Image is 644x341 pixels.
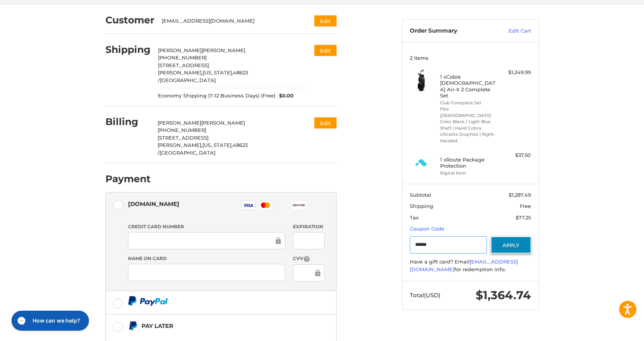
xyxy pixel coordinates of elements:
[202,142,233,148] span: [US_STATE],
[501,69,531,76] div: $1,249.99
[158,47,202,53] span: [PERSON_NAME]
[105,116,150,128] h2: Billing
[314,117,337,128] button: Edit
[440,74,499,99] h4: 1 x Cobra [DEMOGRAPHIC_DATA] Air-X 2 Complete Set
[410,203,433,209] span: Shipping
[293,255,325,262] label: CVV
[158,54,207,61] span: [PHONE_NUMBER]
[158,120,201,126] span: [PERSON_NAME]
[158,92,275,100] span: Economy Shipping (7-12 Business Days) (Free)
[203,69,233,76] span: [US_STATE],
[501,152,531,159] div: $37.50
[158,62,209,68] span: [STREET_ADDRESS]
[410,27,492,35] h3: Order Summary
[440,119,499,125] li: Color Black / Light Blue
[128,223,285,230] label: Credit Card Number
[440,170,499,176] li: Digital Item
[158,135,209,141] span: [STREET_ADDRESS]
[410,259,518,272] a: [EMAIL_ADDRESS][DOMAIN_NAME]
[293,223,325,230] label: Expiration
[158,69,203,76] span: [PERSON_NAME],
[141,320,288,332] div: Pay Later
[128,321,138,331] img: Pay Later icon
[410,258,531,273] div: Have a gift card? Email for redemption info.
[8,308,91,333] iframe: Gorgias live chat messenger
[491,236,531,254] button: Apply
[440,100,499,106] li: Club Complete Set
[516,214,531,221] span: $77.25
[410,192,431,198] span: Subtotal
[201,120,245,126] span: [PERSON_NAME]
[314,45,337,56] button: Edit
[128,296,168,306] img: PayPal icon
[440,106,499,119] li: Flex [DEMOGRAPHIC_DATA]
[410,292,440,299] span: Total (USD)
[159,150,215,156] span: [GEOGRAPHIC_DATA]
[410,214,419,221] span: Tax
[158,142,248,156] span: 48623 /
[162,17,299,25] div: [EMAIL_ADDRESS][DOMAIN_NAME]
[410,55,531,61] h3: 2 Items
[105,14,154,26] h2: Customer
[128,198,179,210] div: [DOMAIN_NAME]
[158,127,206,133] span: [PHONE_NUMBER]
[128,255,285,262] label: Name on Card
[105,44,151,56] h2: Shipping
[410,236,487,254] input: Gift Certificate or Coupon Code
[202,47,245,53] span: [PERSON_NAME]
[158,142,202,148] span: [PERSON_NAME],
[128,334,288,341] iframe: PayPal Message 1
[492,27,531,35] a: Edit Cart
[476,288,531,302] span: $1,364.74
[160,77,216,83] span: [GEOGRAPHIC_DATA]
[440,125,499,144] li: Shaft | Hand Cobra Ultralite Graphite | Right-Handed
[105,173,151,185] h2: Payment
[509,192,531,198] span: $1,287.49
[314,15,337,26] button: Edit
[410,226,444,232] a: Coupon Code
[520,203,531,209] span: Free
[440,156,499,169] h4: 1 x Route Package Protection
[275,92,294,100] span: $0.00
[158,69,248,83] span: 48623 /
